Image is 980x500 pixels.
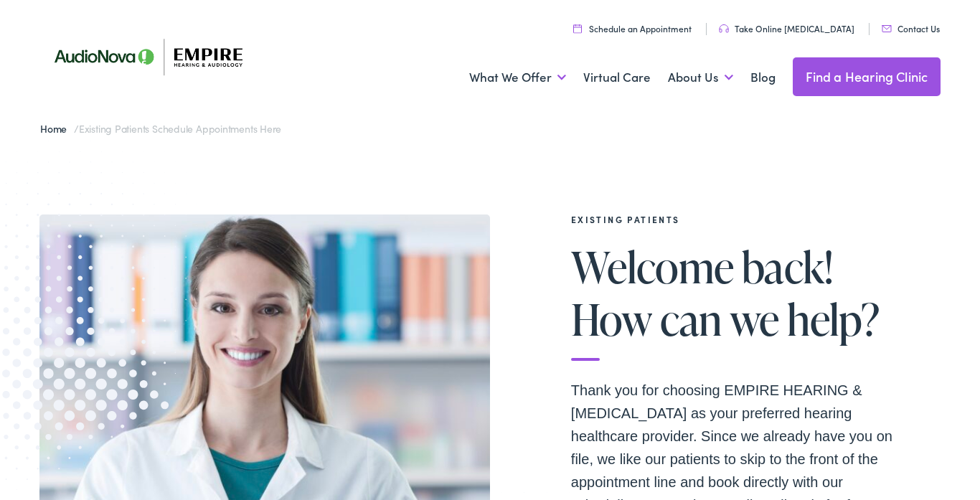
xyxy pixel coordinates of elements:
[79,121,281,136] span: Existing Patients Schedule Appointments Here
[719,22,854,34] a: Take Online [MEDICAL_DATA]
[668,51,733,104] a: About Us
[882,25,892,32] img: utility icon
[40,121,74,136] a: Home
[469,51,566,104] a: What We Offer
[787,296,879,343] span: help?
[571,214,915,225] h2: EXISTING PATIENTS
[742,243,832,291] span: back!
[719,24,729,33] img: utility icon
[793,57,941,96] a: Find a Hearing Clinic
[730,296,779,343] span: we
[573,22,692,34] a: Schedule an Appointment
[583,51,651,104] a: Virtual Care
[573,24,582,33] img: utility icon
[40,121,281,136] span: /
[660,296,721,343] span: can
[750,51,776,104] a: Blog
[571,296,652,343] span: How
[882,22,940,34] a: Contact Us
[571,243,734,291] span: Welcome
